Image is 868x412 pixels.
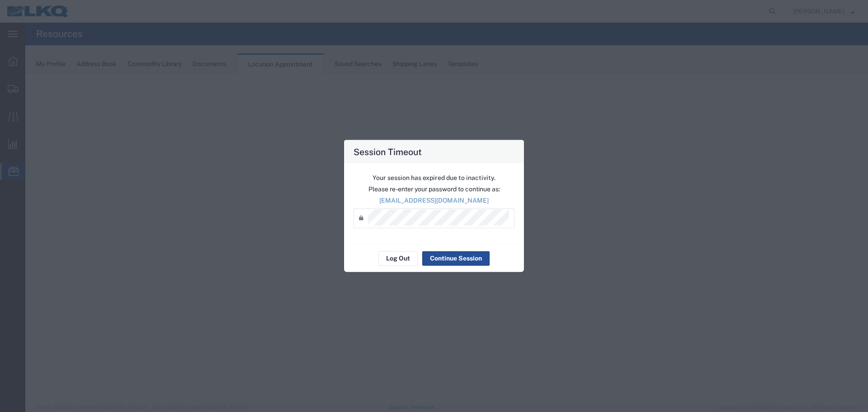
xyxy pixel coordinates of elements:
p: [EMAIL_ADDRESS][DOMAIN_NAME] [354,195,514,205]
button: Continue Session [422,251,490,265]
p: Please re-enter your password to continue as: [354,184,514,194]
button: Log Out [378,251,418,265]
h4: Session Timeout [354,145,422,158]
p: Your session has expired due to inactivity. [354,173,514,182]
